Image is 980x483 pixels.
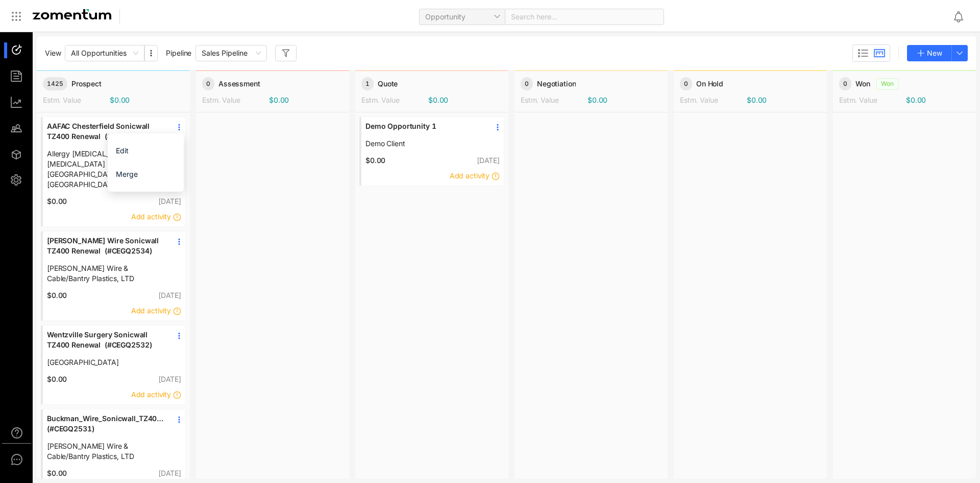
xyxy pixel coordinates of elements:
[41,325,186,405] div: Wentzville Surgery Sonicwall TZ400 Renewal (#CEGQ2532)[GEOGRAPHIC_DATA]$0.00[DATE]Add activity
[906,95,926,105] span: $0.00
[47,149,164,190] a: Allergy [MEDICAL_DATA] [MEDICAL_DATA][GEOGRAPHIC_DATA] - [GEOGRAPHIC_DATA]
[521,96,558,104] span: Estm. Value
[907,45,952,61] button: New
[378,79,398,89] span: Quote
[131,306,171,315] span: Add activity
[71,79,102,89] span: Prospect
[450,171,489,180] span: Add activity
[131,390,171,399] span: Add activity
[680,96,718,104] span: Estm. Value
[365,121,483,131] span: Demo Opportunity 1
[47,330,164,350] span: Wentzville Surgery Sonicwall TZ400 Renewal (#CEGQ2532)
[131,212,171,221] span: Add activity
[41,231,186,321] div: [PERSON_NAME] Wire Sonicwall TZ400 Renewal (#CEGQ2534)[PERSON_NAME] Wire & Cable/Bantry Plastics,...
[696,79,723,89] span: On Hold
[365,139,405,149] span: Demo Client
[166,48,191,58] span: Pipeline
[425,9,499,25] span: Opportunity
[855,79,870,89] span: Won
[537,79,576,89] span: Negotiation
[47,236,164,256] span: [PERSON_NAME] Wire Sonicwall TZ400 Renewal (#CEGQ2534)
[361,77,374,90] span: 1
[269,95,289,105] span: $0.00
[43,468,67,478] span: $0.00
[47,330,164,357] a: Wentzville Surgery Sonicwall TZ400 Renewal (#CEGQ2532)
[927,48,942,59] span: New
[158,375,181,383] span: [DATE]
[952,5,973,28] div: Notifications
[680,77,692,90] span: 0
[71,45,138,61] span: All Opportunities
[747,95,767,105] span: $0.00
[41,117,186,227] div: AAFAC Chesterfield Sonicwall TZ400 Renewal (#CEGQ2535)Allergy [MEDICAL_DATA] [MEDICAL_DATA][GEOGR...
[116,169,176,180] span: Merge
[47,121,164,149] a: AAFAC Chesterfield Sonicwall TZ400 Renewal (#CEGQ2535)
[876,78,898,90] span: Won
[47,413,164,434] span: Buckman_Wire_Sonicwall_TZ400_Renewal_April_2025 (#CEGQ2531)
[365,121,483,139] a: Demo Opportunity 1
[218,79,260,89] span: Assessment
[45,48,61,58] span: View
[43,96,81,104] span: Estm. Value
[202,45,261,61] span: Sales Pipeline
[428,95,448,105] span: $0.00
[33,9,111,19] img: Zomentum Logo
[361,96,399,104] span: Estm. Value
[47,357,164,367] a: [GEOGRAPHIC_DATA]
[43,77,67,90] span: 1425
[47,413,164,441] a: Buckman_Wire_Sonicwall_TZ400_Renewal_April_2025 (#CEGQ2531)
[43,290,67,301] span: $0.00
[477,156,500,165] span: [DATE]
[47,263,164,284] a: [PERSON_NAME] Wire & Cable/Bantry Plastics, LTD
[47,441,164,462] a: [PERSON_NAME] Wire & Cable/Bantry Plastics, LTD
[521,77,533,90] span: 0
[361,155,385,166] span: $0.00
[116,145,176,156] span: Edit
[202,96,240,104] span: Estm. Value
[110,95,130,105] span: $0.00
[839,77,851,90] span: 0
[359,117,504,186] div: Demo Opportunity 1Demo Client$0.00[DATE]Add activity
[839,96,877,104] span: Estm. Value
[43,196,67,206] span: $0.00
[158,469,181,477] span: [DATE]
[47,121,164,142] span: AAFAC Chesterfield Sonicwall TZ400 Renewal (#CEGQ2535)
[43,374,67,384] span: $0.00
[202,77,214,90] span: 0
[158,197,181,205] span: [DATE]
[158,291,181,300] span: [DATE]
[47,236,164,263] a: [PERSON_NAME] Wire Sonicwall TZ400 Renewal (#CEGQ2534)
[587,95,607,105] span: $0.00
